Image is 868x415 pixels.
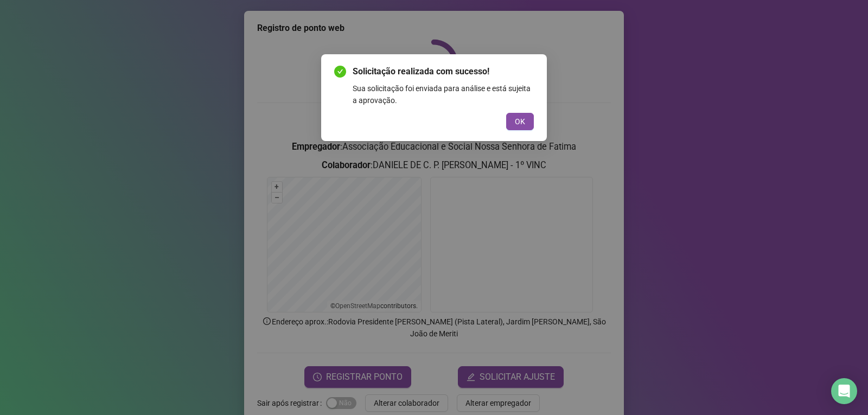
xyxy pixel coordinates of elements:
span: Solicitação realizada com sucesso! [353,65,534,78]
div: Open Intercom Messenger [831,378,857,404]
button: OK [506,113,534,130]
span: check-circle [334,66,346,78]
span: OK [515,116,525,127]
div: Sua solicitação foi enviada para análise e está sujeita a aprovação. [353,82,534,106]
